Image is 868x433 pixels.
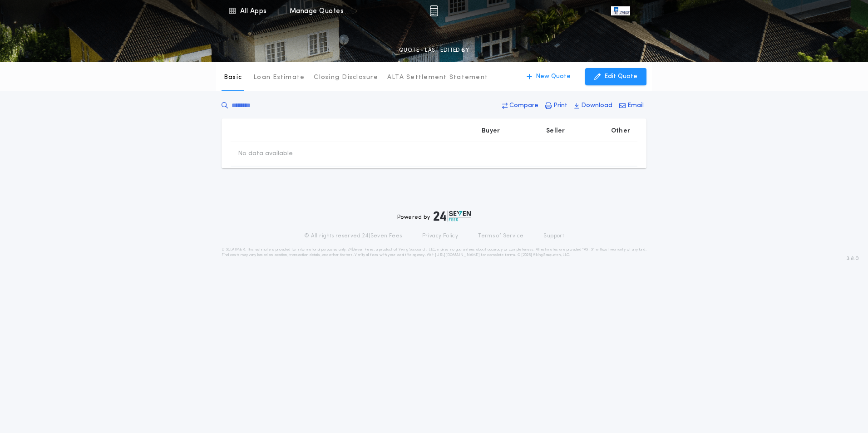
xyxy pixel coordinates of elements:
button: Edit Quote [585,68,646,85]
p: Print [553,101,567,110]
div: Powered by [397,211,471,221]
a: Privacy Policy [422,232,459,240]
p: Edit Quote [604,72,637,81]
button: Download [572,98,615,114]
p: Download [581,101,612,110]
p: Buyer [482,127,500,136]
button: Email [616,98,646,114]
p: Other [611,127,630,136]
p: Compare [509,101,538,110]
button: New Quote [518,68,580,85]
p: Seller [546,127,565,136]
p: Loan Estimate [253,73,305,82]
p: Email [627,101,644,110]
button: Print [542,98,570,114]
td: No data available [231,142,300,166]
p: New Quote [536,72,571,81]
a: Support [543,232,564,240]
p: ALTA Settlement Statement [387,73,488,82]
p: Basic [224,73,242,82]
a: [URL][DOMAIN_NAME] [435,253,480,257]
p: QUOTE - LAST EDITED BY [399,46,469,55]
a: Terms of Service [478,232,523,240]
p: Closing Disclosure [314,73,378,82]
img: img [429,5,438,16]
button: Compare [499,98,541,114]
img: logo [434,211,471,221]
p: DISCLAIMER: This estimate is provided for informational purposes only. 24|Seven Fees, a product o... [222,247,646,258]
img: vs-icon [611,6,630,15]
span: 3.8.0 [847,255,859,263]
p: © All rights reserved. 24|Seven Fees [304,232,402,240]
